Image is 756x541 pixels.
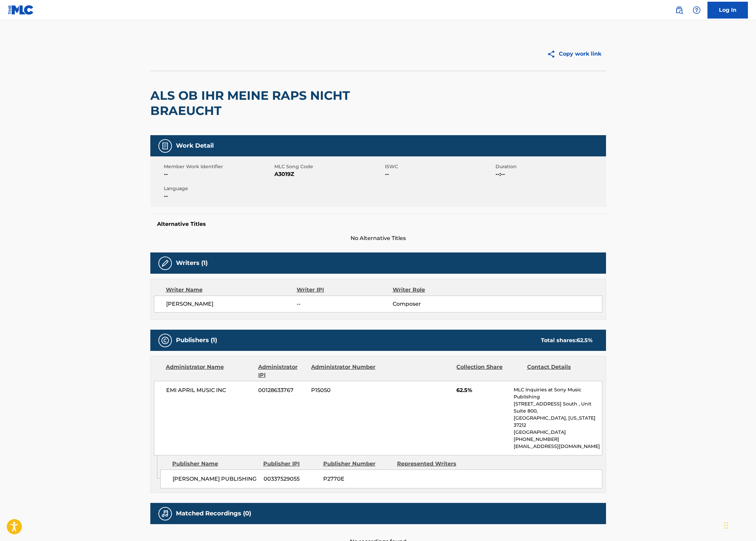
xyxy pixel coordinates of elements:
span: Duration [495,163,604,170]
span: P2770E [323,475,392,483]
img: Copy work link [547,50,559,58]
div: Total shares: [541,336,593,344]
div: Help [690,3,703,17]
span: 00337529055 [264,475,318,483]
span: A3019Z [274,170,383,178]
h5: Work Detail [176,142,214,150]
span: --:-- [495,170,604,178]
div: Administrator IPI [258,363,306,379]
img: Matched Recordings [161,510,169,518]
span: Language [164,185,273,192]
div: Represented Writers [397,460,466,468]
button: Copy work link [542,46,606,62]
p: [PHONE_NUMBER] [514,436,602,443]
div: Publisher Number [323,460,392,468]
a: Log In [707,2,748,19]
p: MLC Inquiries at Sony Music Publishing [514,386,602,400]
span: [PERSON_NAME] PUBLISHING [173,475,259,483]
span: No Alternative Titles [150,234,606,242]
p: [EMAIL_ADDRESS][DOMAIN_NAME] [514,443,602,450]
img: search [675,6,683,14]
span: -- [385,170,494,178]
img: Work Detail [161,142,169,150]
span: Member Work Identifier [164,163,273,170]
p: [STREET_ADDRESS] South , Unit Suite 800, [514,400,602,415]
div: Writer IPI [297,286,393,294]
span: -- [297,300,392,308]
span: 62.5% [456,386,509,394]
h5: Writers (1) [176,259,208,267]
span: 62.5 % [577,337,593,343]
iframe: Chat Widget [722,509,756,541]
span: [PERSON_NAME] [166,300,297,308]
h5: Alternative Titles [157,221,599,228]
div: Publisher Name [172,460,258,468]
div: Drag [724,515,728,536]
div: Administrator Name [166,363,253,379]
h5: Publishers (1) [176,336,217,344]
div: Collection Share [456,363,522,379]
a: Public Search [672,3,686,17]
p: [GEOGRAPHIC_DATA] [514,429,602,436]
div: Publisher IPI [263,460,318,468]
img: Writers [161,259,169,267]
span: Composer [393,300,480,308]
span: -- [164,192,273,200]
p: [GEOGRAPHIC_DATA], [US_STATE] 37212 [514,415,602,429]
span: MLC Song Code [274,163,383,170]
span: -- [164,170,273,178]
div: Writer Name [166,286,297,294]
img: MLC Logo [8,5,34,15]
h5: Matched Recordings (0) [176,510,251,517]
span: 00128633767 [258,386,306,394]
div: Writer Role [393,286,480,294]
span: ISWC [385,163,494,170]
div: Contact Details [527,363,593,379]
span: EMI APRIL MUSIC INC [166,386,253,394]
img: Publishers [161,336,169,344]
img: help [693,6,701,14]
div: Administrator Number [311,363,376,379]
h2: ALS OB IHR MEINE RAPS NICHT BRAEUCHT [150,88,424,118]
span: P15050 [311,386,376,394]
